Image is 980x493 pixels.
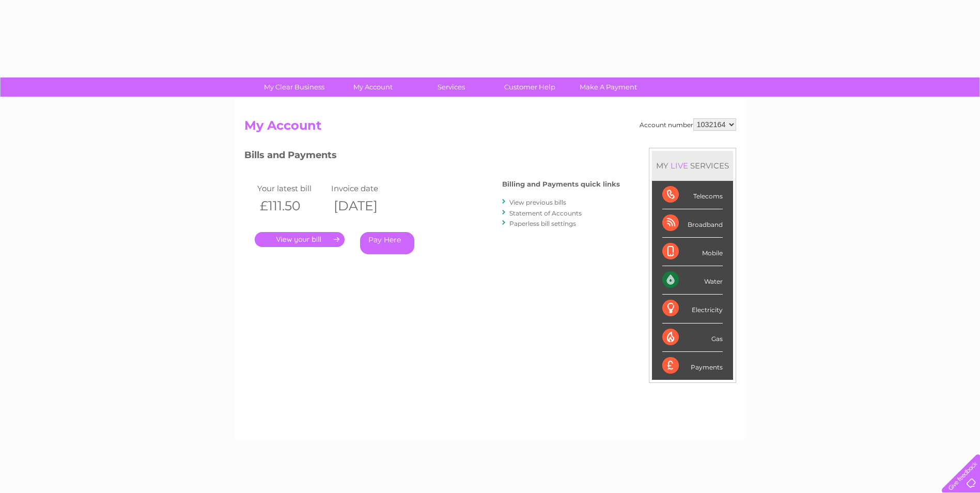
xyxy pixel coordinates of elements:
[360,232,414,254] a: Pay Here
[255,181,329,195] td: Your latest bill
[662,352,723,380] div: Payments
[668,161,690,171] div: LIVE
[252,78,337,97] a: My Clear Business
[409,78,494,97] a: Services
[244,118,736,138] h2: My Account
[509,209,582,217] a: Statement of Accounts
[662,238,723,266] div: Mobile
[662,295,723,323] div: Electricity
[640,118,736,131] div: Account number
[662,209,723,238] div: Broadband
[662,323,723,352] div: Gas
[662,266,723,295] div: Water
[329,181,403,195] td: Invoice date
[652,151,733,180] div: MY SERVICES
[329,195,403,217] th: [DATE]
[244,148,620,166] h3: Bills and Payments
[487,78,572,97] a: Customer Help
[566,78,651,97] a: Make A Payment
[255,232,345,247] a: .
[509,220,576,227] a: Paperless bill settings
[509,198,566,206] a: View previous bills
[255,195,329,217] th: £111.50
[502,180,620,188] h4: Billing and Payments quick links
[662,181,723,209] div: Telecoms
[330,78,415,97] a: My Account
